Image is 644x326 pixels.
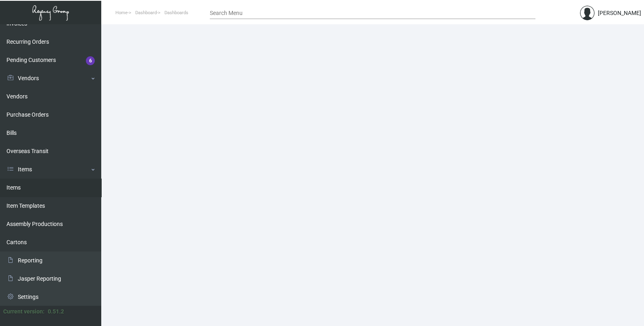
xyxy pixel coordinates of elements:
[3,307,45,316] div: Current version:
[48,307,64,316] div: 0.51.2
[580,6,595,20] img: admin@bootstrapmaster.com
[135,10,157,15] span: Dashboard
[115,10,128,15] span: Home
[598,9,641,17] div: [PERSON_NAME]
[164,10,188,15] span: Dashboards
